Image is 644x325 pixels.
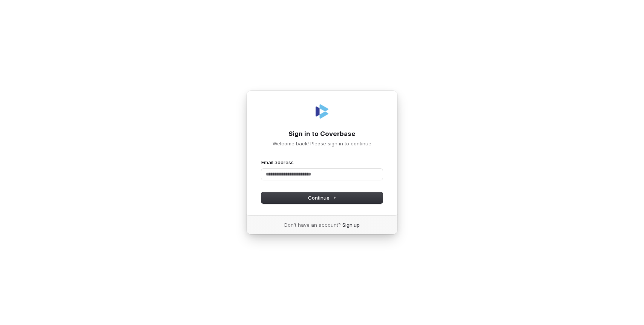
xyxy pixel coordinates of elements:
[342,221,360,228] a: Sign up
[284,221,341,228] span: Don’t have an account?
[261,192,383,203] button: Continue
[261,159,294,166] label: Email address
[261,140,383,147] p: Welcome back! Please sign in to continue
[313,102,331,121] img: Coverbase
[308,194,336,201] span: Continue
[261,130,383,139] h1: Sign in to Coverbase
